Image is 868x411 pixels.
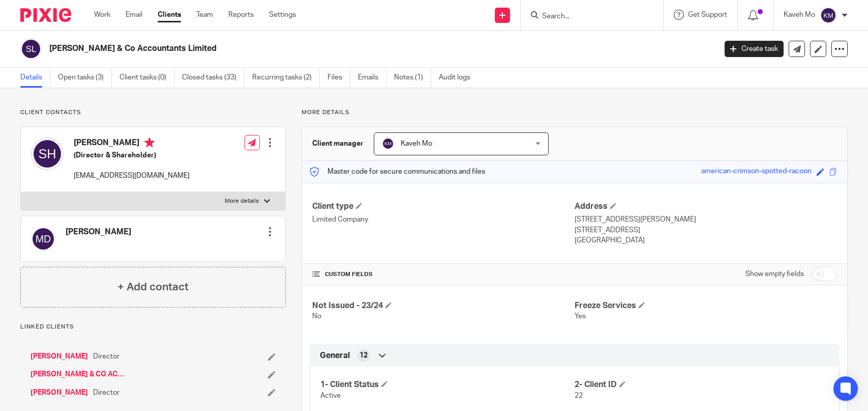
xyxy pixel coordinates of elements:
[66,227,131,237] h4: [PERSON_NAME]
[310,167,485,177] p: Master code for secure communications and files
[144,138,155,148] i: Primary
[31,369,129,379] a: [PERSON_NAME] & CO ACCOUNTANTS LIVERPOOL LIMITED
[575,392,583,399] span: 22
[312,139,364,149] h3: Client manager
[58,68,112,88] a: Open tasks (3)
[126,10,142,20] a: Email
[74,171,190,181] p: [EMAIL_ADDRESS][DOMAIN_NAME]
[158,10,181,20] a: Clients
[575,201,837,212] h4: Address
[31,138,64,170] img: svg%3E
[93,388,119,398] span: Director
[228,10,254,20] a: Reports
[320,379,575,390] h4: 1- Client Status
[196,10,213,20] a: Team
[74,150,190,160] h5: (Director & Shareholder)
[117,279,189,295] h4: + Add contact
[252,68,320,88] a: Recurring tasks (2)
[31,227,55,251] img: svg%3E
[312,313,321,320] span: No
[575,300,837,311] h4: Freeze Services
[225,197,259,205] p: More details
[93,351,119,362] span: Director
[725,41,784,57] a: Create task
[20,68,50,88] a: Details
[31,351,88,362] a: [PERSON_NAME]
[312,201,575,212] h4: Client type
[320,350,350,361] span: General
[269,10,296,20] a: Settings
[575,379,829,390] h4: 2- Client ID
[312,214,575,225] p: Limited Company
[302,108,848,117] p: More details
[820,7,836,23] img: svg%3E
[575,235,837,245] p: [GEOGRAPHIC_DATA]
[784,10,815,20] p: Kaveh Mo
[20,323,286,331] p: Linked clients
[20,108,286,117] p: Client contacts
[358,68,386,88] a: Emails
[20,38,42,60] img: svg%3E
[327,68,350,88] a: Files
[320,392,341,399] span: Active
[119,68,174,88] a: Client tasks (0)
[182,68,245,88] a: Closed tasks (33)
[312,300,575,311] h4: Not Issued - 23/24
[360,350,368,361] span: 12
[575,225,837,235] p: [STREET_ADDRESS]
[401,140,432,147] span: Kaveh Mo
[382,138,394,150] img: svg%3E
[394,68,431,88] a: Notes (1)
[439,68,478,88] a: Audit logs
[31,388,88,398] a: [PERSON_NAME]
[701,166,812,178] div: american-crimson-spotted-racoon
[541,12,633,21] input: Search
[745,269,804,279] label: Show empty fields
[74,138,190,150] h4: [PERSON_NAME]
[20,8,71,22] img: Pixie
[688,11,727,18] span: Get Support
[94,10,110,20] a: Work
[312,270,575,279] h4: CUSTOM FIELDS
[575,313,586,320] span: Yes
[49,43,577,54] h2: [PERSON_NAME] & Co Accountants Limited
[575,214,837,225] p: [STREET_ADDRESS][PERSON_NAME]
